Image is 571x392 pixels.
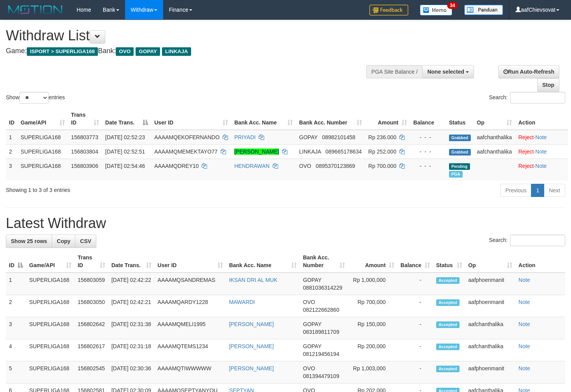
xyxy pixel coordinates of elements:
[449,163,470,170] span: Pending
[75,339,108,361] td: 156802617
[397,273,433,295] td: -
[515,159,568,181] td: ·
[6,216,565,231] h1: Latest Withdraw
[449,149,471,155] span: Grabbed
[465,295,515,317] td: aafphoenmanit
[11,238,47,244] span: Show 25 rows
[27,47,98,56] span: ISPORT > SUPERLIGA168
[26,339,75,361] td: SUPERLIGA168
[474,130,515,145] td: aafchanthalika
[397,317,433,339] td: -
[427,69,464,75] span: None selected
[447,2,458,9] span: 34
[518,163,534,169] a: Reject
[116,47,134,56] span: OVO
[510,92,565,104] input: Search:
[299,149,321,155] span: LINKAJA
[465,273,515,295] td: aafphoenmanit
[229,299,255,305] a: MAWARDI
[537,78,559,92] a: Stop
[71,163,98,169] span: 156803906
[348,317,397,339] td: Rp 150,000
[397,250,433,273] th: Balance: activate to sort column ascending
[397,295,433,317] td: -
[234,163,270,169] a: HENDRAWAN
[155,361,226,383] td: AAAAMQTIWWWWW
[436,299,460,306] span: Accepted
[75,273,108,295] td: 156803059
[6,159,17,181] td: 3
[155,273,226,295] td: AAAAMQSANDREMAS
[6,250,26,273] th: ID: activate to sort column descending
[108,317,155,339] td: [DATE] 02:31:38
[57,238,70,244] span: Copy
[369,5,408,16] img: Feedback.jpg
[397,361,433,383] td: -
[519,321,530,327] a: Note
[6,144,17,159] td: 2
[348,295,397,317] td: Rp 700,000
[433,250,465,273] th: Status: activate to sort column ascending
[368,163,396,169] span: Rp 700.000
[465,339,515,361] td: aafchanthalika
[234,149,279,155] a: [PERSON_NAME]
[151,108,231,130] th: User ID: activate to sort column ascending
[6,361,26,383] td: 5
[154,163,198,169] span: AAAAMQDREY10
[348,339,397,361] td: Rp 200,000
[465,361,515,383] td: aafphoenmanit
[26,295,75,317] td: SUPERLIGA168
[154,134,219,140] span: AAAAMQEKOFERNANDO
[489,92,565,104] label: Search:
[300,250,348,273] th: Bank Acc. Number: activate to sort column ascending
[303,351,339,357] span: Copy 081219456194 to clipboard
[75,235,96,248] a: CSV
[465,250,515,273] th: Op: activate to sort column ascending
[368,134,396,140] span: Rp 236.000
[299,163,311,169] span: OVO
[397,339,433,361] td: -
[368,149,396,155] span: Rp 252.000
[449,135,471,141] span: Grabbed
[229,343,274,349] a: [PERSON_NAME]
[474,144,515,159] td: aafchanthalika
[26,273,75,295] td: SUPERLIGA168
[449,171,463,178] span: Marked by aafphoenmanit
[108,339,155,361] td: [DATE] 02:31:18
[234,134,256,140] a: PRIYADI
[326,149,362,155] span: Copy 089665178634 to clipboard
[489,235,565,246] label: Search:
[535,163,547,169] a: Note
[71,149,98,155] span: 156803804
[231,108,296,130] th: Bank Acc. Name: activate to sort column ascending
[515,250,565,273] th: Action
[6,92,65,104] label: Show entries
[515,144,568,159] td: ·
[296,108,365,130] th: Bank Acc. Number: activate to sort column ascending
[515,108,568,130] th: Action
[535,134,547,140] a: Note
[155,250,226,273] th: User ID: activate to sort column ascending
[519,299,530,305] a: Note
[519,365,530,371] a: Note
[531,184,544,197] a: 1
[366,65,422,78] div: PGA Site Balance /
[102,108,151,130] th: Date Trans.: activate to sort column descending
[6,47,373,55] h4: Game: Bank:
[348,361,397,383] td: Rp 1,003,000
[162,47,191,56] span: LINKAJA
[519,277,530,283] a: Note
[6,108,17,130] th: ID
[26,317,75,339] td: SUPERLIGA168
[155,339,226,361] td: AAAAMQTEMS1234
[303,285,342,291] span: Copy 0881036314229 to clipboard
[136,47,160,56] span: GOPAY
[348,250,397,273] th: Amount: activate to sort column ascending
[17,159,68,181] td: SUPERLIGA168
[436,321,460,328] span: Accepted
[436,277,460,284] span: Accepted
[6,28,373,43] h1: Withdraw List
[105,134,145,140] span: [DATE] 02:52:23
[519,343,530,349] a: Note
[413,148,443,155] div: - - -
